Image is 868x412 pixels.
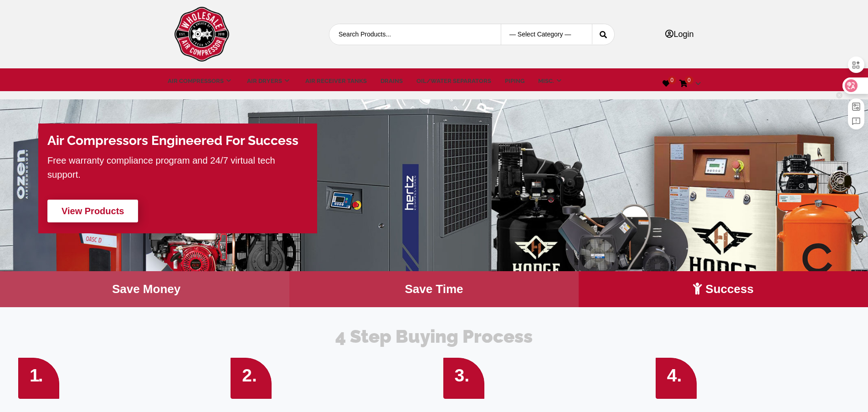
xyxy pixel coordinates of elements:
[505,77,524,86] a: Piping
[30,366,42,385] span: 1.
[665,30,693,39] a: Login
[247,77,292,86] a: Air Dryers
[663,80,670,88] a: 0
[47,154,308,181] p: Free warranty compliance program and 24/7 virtual tech support.
[705,282,754,296] strong: Success
[47,133,298,148] span: Air Compressors Engineered For Success
[18,358,59,399] a: 1.
[668,76,677,84] span: 0
[380,77,403,86] a: Drains
[405,282,463,296] strong: Save Time
[231,358,272,399] a: 2.
[242,366,257,385] span: 2.
[538,77,564,86] a: Misc.
[416,77,491,86] a: Oil/Water Separators
[335,325,533,347] span: 4 Step Buying Process
[656,358,697,399] a: 4.
[443,358,484,399] a: 3.
[685,76,693,84] span: 0
[667,366,682,385] span: 4.
[168,77,233,86] a: Air Compressors
[62,206,124,216] span: View Products
[47,200,138,222] a: View Products
[305,77,367,86] a: Air Receiver Tanks
[112,282,180,296] strong: Save Money
[455,366,470,385] span: 3.
[329,24,486,45] input: Search Products...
